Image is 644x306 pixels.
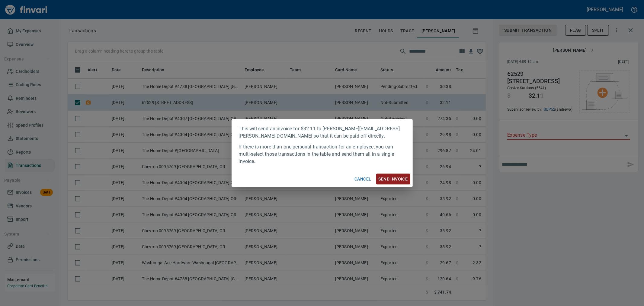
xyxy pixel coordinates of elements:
[239,143,405,165] p: If there is more than one personal transaction for an employee, you can multi-select those transa...
[352,174,373,185] button: Cancel
[379,175,408,183] span: Send Invoice
[354,175,371,183] span: Cancel
[376,174,410,185] button: Send Invoice
[239,125,405,140] p: This will send an invoice for $32.11 to [PERSON_NAME][EMAIL_ADDRESS][PERSON_NAME][DOMAIN_NAME] so...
